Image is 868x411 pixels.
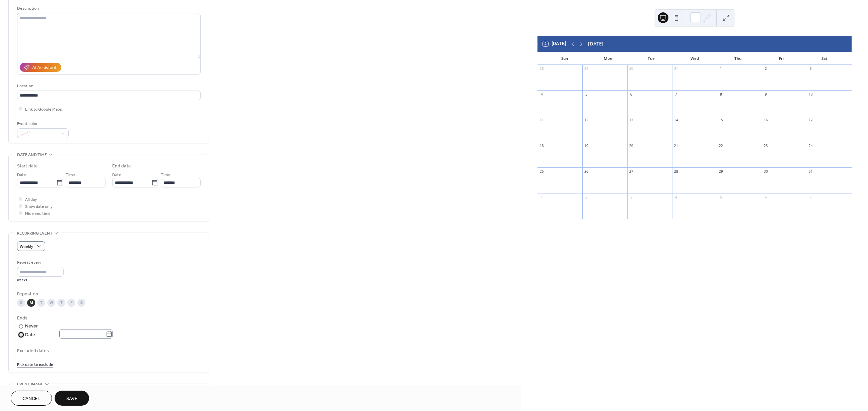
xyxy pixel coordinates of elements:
[584,169,589,174] div: 26
[77,299,85,307] div: S
[584,66,589,71] div: 29
[20,63,61,72] button: AI Assistant
[808,66,813,71] div: 3
[674,169,679,174] div: 28
[629,143,634,148] div: 20
[808,169,813,174] div: 31
[764,195,768,199] div: 6
[629,92,634,97] div: 6
[808,195,813,199] div: 7
[539,143,544,148] div: 18
[764,118,768,123] div: 16
[719,92,723,97] div: 8
[674,66,679,71] div: 31
[674,195,679,199] div: 4
[11,391,52,406] button: Cancel
[17,315,199,322] div: Ends
[674,118,679,123] div: 14
[629,66,634,71] div: 30
[25,196,37,203] span: All day
[17,151,47,158] span: Date and time
[539,92,544,97] div: 4
[112,171,121,178] span: Date
[803,52,846,65] div: Sat
[17,163,38,170] div: Start date
[588,40,603,47] div: [DATE]
[539,169,544,174] div: 25
[586,52,630,65] div: Mon
[17,299,25,307] div: S
[630,52,673,65] div: Tue
[161,171,170,178] span: Time
[47,299,55,307] div: W
[17,171,26,178] span: Date
[716,52,759,65] div: Thu
[584,143,589,148] div: 19
[17,5,199,12] div: Description
[55,391,89,406] button: Save
[764,66,768,71] div: 2
[27,299,35,307] div: M
[540,39,568,48] button: 2[DATE]
[543,52,586,65] div: Sun
[112,163,131,170] div: End date
[17,348,201,355] span: Excluded dates
[22,395,40,402] span: Cancel
[674,92,679,97] div: 7
[719,143,723,148] div: 22
[17,278,64,283] div: weeks
[20,243,33,251] span: Weekly
[17,120,67,127] div: Event color
[17,259,62,266] div: Repeat every
[719,169,723,174] div: 29
[17,381,43,388] span: Event image
[719,66,723,71] div: 1
[673,52,716,65] div: Wed
[584,195,589,199] div: 2
[67,299,75,307] div: F
[25,323,38,330] div: Never
[808,118,813,123] div: 17
[25,210,51,217] span: Hide end time
[764,143,768,148] div: 23
[37,299,45,307] div: T
[764,92,768,97] div: 9
[539,195,544,199] div: 1
[719,118,723,123] div: 15
[539,118,544,123] div: 11
[764,169,768,174] div: 30
[57,299,65,307] div: T
[808,92,813,97] div: 10
[25,106,62,113] span: Link to Google Maps
[17,230,53,237] span: Recurring event
[629,118,634,123] div: 13
[759,52,803,65] div: Fri
[629,195,634,199] div: 3
[17,291,199,298] div: Repeat on
[808,143,813,148] div: 24
[584,118,589,123] div: 12
[539,66,544,71] div: 28
[66,395,77,402] span: Save
[25,331,113,339] div: Date
[17,83,199,90] div: Location
[17,361,53,368] span: Pick date to exclude
[584,92,589,97] div: 5
[66,171,75,178] span: Time
[719,195,723,199] div: 5
[32,64,57,72] div: AI Assistant
[674,143,679,148] div: 21
[629,169,634,174] div: 27
[25,203,53,210] span: Show date only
